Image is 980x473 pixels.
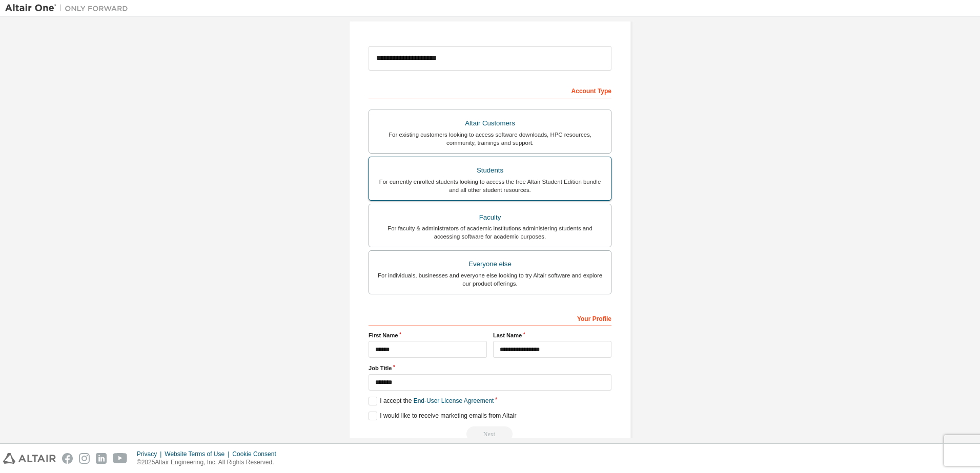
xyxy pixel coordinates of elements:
[493,331,611,339] label: Last Name
[369,364,611,372] label: Job Title
[137,450,165,458] div: Privacy
[165,450,232,458] div: Website Terms of Use
[96,453,107,464] img: linkedin.svg
[369,412,516,420] label: I would like to receive marketing emails from Altair
[369,426,611,442] div: Read and acccept EULA to continue
[375,163,605,178] div: Students
[62,453,73,464] img: facebook.svg
[375,257,605,271] div: Everyone else
[375,271,605,288] div: For individuals, businesses and everyone else looking to try Altair software and explore our prod...
[3,453,56,464] img: altair_logo.svg
[369,310,611,326] div: Your Profile
[375,131,605,147] div: For existing customers looking to access software downloads, HPC resources, community, trainings ...
[375,224,605,241] div: For faculty & administrators of academic institutions administering students and accessing softwa...
[369,82,611,98] div: Account Type
[369,331,487,339] label: First Name
[113,453,128,464] img: youtube.svg
[375,210,605,225] div: Faculty
[232,450,282,458] div: Cookie Consent
[414,397,494,404] a: End-User License Agreement
[375,116,605,131] div: Altair Customers
[137,458,282,467] p: © 2025 Altair Engineering, Inc. All Rights Reserved.
[79,453,90,464] img: instagram.svg
[5,3,133,13] img: Altair One
[369,397,494,405] label: I accept the
[375,178,605,194] div: For currently enrolled students looking to access the free Altair Student Edition bundle and all ...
